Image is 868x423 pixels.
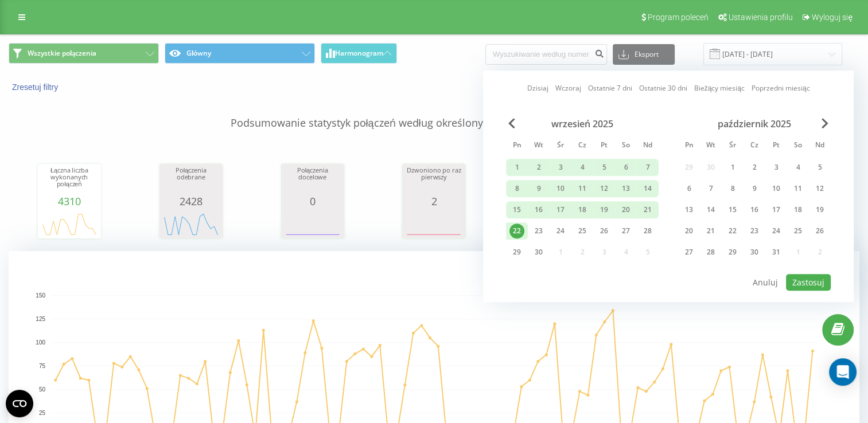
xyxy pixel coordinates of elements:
div: pon 20 paź 2025 [678,222,700,240]
div: wt 23 wrz 2025 [528,222,550,240]
div: 27 [618,224,633,238]
div: Łączna liczba wykonanych połączeń [41,167,98,195]
div: sob 18 paź 2025 [787,201,809,218]
div: czw 9 paź 2025 [744,180,765,197]
div: czw 11 wrz 2025 [571,180,593,197]
span: Harmonogram [335,49,383,57]
div: 10 [553,181,568,196]
div: 20 [618,202,633,217]
text: 125 [36,316,45,322]
div: 2 [531,160,546,175]
abbr: czwartek [746,138,763,155]
button: Zresetuj filtry [9,82,64,92]
div: 24 [769,224,784,238]
div: 29 [725,245,740,260]
div: śr 24 wrz 2025 [550,222,571,240]
div: 8 [509,181,524,196]
div: 15 [725,202,740,217]
div: 12 [812,181,827,196]
abbr: wtorek [530,138,547,155]
div: pon 22 wrz 2025 [506,222,528,240]
div: 25 [575,224,590,238]
div: ndz 21 wrz 2025 [637,201,659,218]
div: 10 [769,181,784,196]
div: czw 23 paź 2025 [744,222,765,240]
div: czw 30 paź 2025 [744,244,765,261]
div: sob 20 wrz 2025 [615,201,637,218]
div: 30 [531,245,546,260]
div: 31 [769,245,784,260]
div: ndz 12 paź 2025 [809,180,831,197]
div: ndz 7 wrz 2025 [637,159,659,176]
div: 2 [747,160,762,175]
div: 0 [284,195,341,207]
div: pon 27 paź 2025 [678,244,700,261]
a: Poprzedni miesiąc [752,83,810,94]
div: 22 [725,224,740,238]
div: 3 [769,160,784,175]
div: Połączenia docelowe [284,167,341,195]
div: Dzwoniono po raz pierwszy [405,167,462,195]
div: 21 [703,224,718,238]
div: wt 16 wrz 2025 [528,201,550,218]
div: sob 4 paź 2025 [787,159,809,176]
a: Dzisiaj [527,83,548,94]
svg: A chart. [162,207,220,241]
div: czw 16 paź 2025 [744,201,765,218]
div: wt 9 wrz 2025 [528,180,550,197]
button: Główny [165,43,315,64]
div: sob 11 paź 2025 [787,180,809,197]
div: ndz 14 wrz 2025 [637,180,659,197]
div: 26 [597,224,612,238]
text: 150 [36,292,45,299]
span: Wszystkie połączenia [28,49,96,58]
div: wt 14 paź 2025 [700,201,722,218]
div: pt 10 paź 2025 [765,180,787,197]
abbr: sobota [789,138,807,155]
div: Połączenia odebrane [162,167,220,195]
div: 23 [531,224,546,238]
div: A chart. [284,207,341,241]
button: Zastosuj [786,274,831,291]
div: 15 [509,202,524,217]
div: 18 [575,202,590,217]
div: czw 4 wrz 2025 [571,159,593,176]
div: pt 19 wrz 2025 [593,201,615,218]
div: 23 [747,224,762,238]
div: śr 8 paź 2025 [722,180,744,197]
span: Previous Month [508,118,515,128]
div: śr 22 paź 2025 [722,222,744,240]
div: pon 8 wrz 2025 [506,180,528,197]
div: pon 13 paź 2025 [678,201,700,218]
abbr: piątek [595,138,613,155]
div: ndz 5 paź 2025 [809,159,831,176]
svg: A chart. [41,207,98,241]
div: wt 21 paź 2025 [700,222,722,240]
abbr: niedziela [639,138,656,155]
div: 29 [509,245,524,260]
div: 4 [791,160,805,175]
div: 4 [575,160,590,175]
span: Next Month [822,118,828,128]
text: 25 [39,410,46,416]
div: 9 [531,181,546,196]
a: Ostatnie 30 dni [639,83,687,94]
button: Wszystkie połączenia [9,43,159,64]
div: Open Intercom Messenger [829,358,857,386]
div: śr 3 wrz 2025 [550,159,571,176]
div: 13 [618,181,633,196]
button: Open CMP widget [6,390,33,417]
button: Eksport [613,44,675,65]
div: 11 [575,181,590,196]
div: 5 [812,160,827,175]
text: 100 [36,339,45,346]
div: ndz 19 paź 2025 [809,201,831,218]
abbr: poniedziałek [508,138,526,155]
div: 28 [640,224,655,238]
abbr: środa [724,138,741,155]
a: Wczoraj [555,83,581,94]
div: pon 1 wrz 2025 [506,159,528,176]
div: pt 31 paź 2025 [765,244,787,261]
div: 19 [812,202,827,217]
